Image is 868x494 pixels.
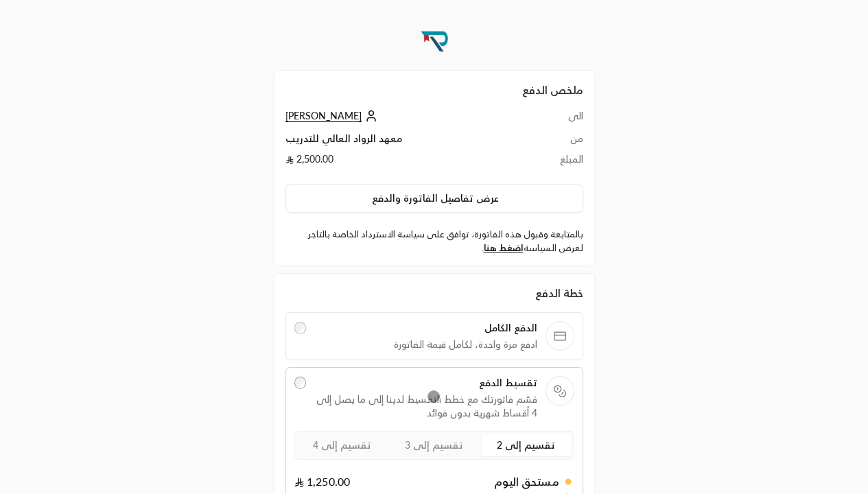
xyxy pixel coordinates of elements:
[314,338,537,351] span: ادفع مرة واحدة، لكامل قيمة الفاتورة
[484,242,524,253] a: اضغط هنا
[533,132,583,152] td: من
[314,376,537,390] span: تقسيط الدفع
[285,285,583,301] div: خطة الدفع
[294,377,307,389] input: تقسيط الدفعقسّم فاتورتك مع خطط التقسيط لدينا إلى ما يصل إلى 4 أقساط شهرية بدون فوائد
[285,110,362,122] span: [PERSON_NAME]
[285,132,534,152] td: معهد الرواد العالي للتدريب
[314,321,537,335] span: الدفع الكامل
[533,109,583,132] td: الى
[494,473,559,490] span: مستحق اليوم
[416,22,453,59] img: Company Logo
[285,82,583,98] h2: ملخص الدفع
[294,322,307,334] input: الدفع الكاملادفع مرة واحدة، لكامل قيمة الفاتورة
[285,228,583,255] label: بالمتابعة وقبول هذه الفاتورة، توافق على سياسة الاسترداد الخاصة بالتاجر. لعرض السياسة .
[313,439,371,451] span: تقسيم إلى 4
[533,152,583,173] td: المبلغ
[285,184,583,213] button: عرض تفاصيل الفاتورة والدفع
[405,439,463,451] span: تقسيم إلى 3
[497,439,555,451] span: تقسيم إلى 2
[294,473,351,490] span: 1,250.00
[285,110,381,121] a: [PERSON_NAME]
[285,152,534,173] td: 2,500.00
[314,392,537,420] span: قسّم فاتورتك مع خطط التقسيط لدينا إلى ما يصل إلى 4 أقساط شهرية بدون فوائد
